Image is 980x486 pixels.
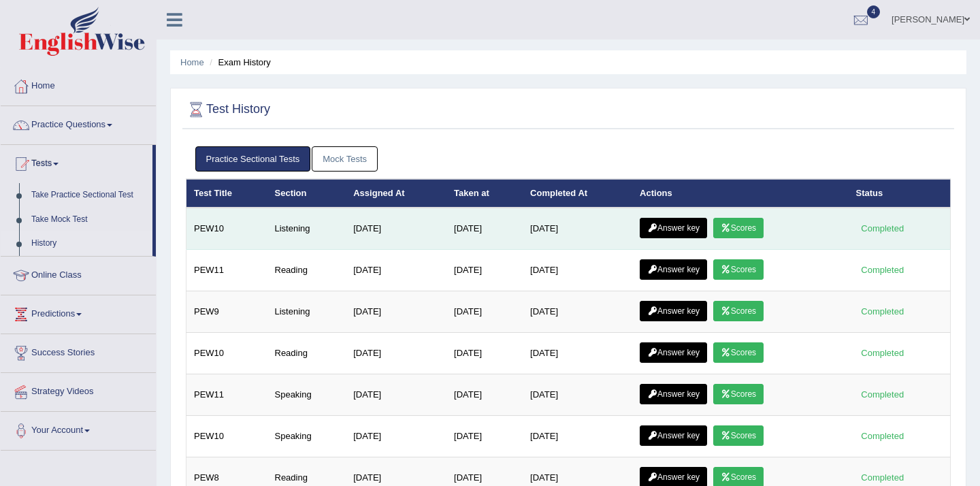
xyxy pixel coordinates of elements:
[713,259,764,280] a: Scores
[267,179,346,208] th: Section
[856,346,909,360] div: Completed
[632,179,848,208] th: Actions
[640,301,707,321] a: Answer key
[186,374,267,416] td: PEW11
[267,416,346,457] td: Speaking
[849,179,951,208] th: Status
[1,257,156,291] a: Online Class
[195,146,311,172] a: Practice Sectional Tests
[523,208,632,250] td: [DATE]
[25,183,152,208] a: Take Practice Sectional Test
[640,342,707,363] a: Answer key
[267,291,346,333] td: Listening
[267,208,346,250] td: Listening
[180,57,204,67] a: Home
[713,425,764,446] a: Scores
[346,333,446,374] td: [DATE]
[713,342,764,363] a: Scores
[713,301,764,321] a: Scores
[312,146,378,172] a: Mock Tests
[267,250,346,291] td: Reading
[206,56,271,69] li: Exam History
[25,231,152,256] a: History
[856,263,909,277] div: Completed
[346,291,446,333] td: [DATE]
[446,208,523,250] td: [DATE]
[446,179,523,208] th: Taken at
[446,291,523,333] td: [DATE]
[856,429,909,443] div: Completed
[856,304,909,319] div: Completed
[523,374,632,416] td: [DATE]
[856,470,909,485] div: Completed
[267,374,346,416] td: Speaking
[186,291,267,333] td: PEW9
[186,333,267,374] td: PEW10
[1,373,156,407] a: Strategy Videos
[1,334,156,368] a: Success Stories
[186,208,267,250] td: PEW10
[713,218,764,238] a: Scores
[640,218,707,238] a: Answer key
[186,250,267,291] td: PEW11
[1,412,156,446] a: Your Account
[523,250,632,291] td: [DATE]
[1,295,156,329] a: Predictions
[523,333,632,374] td: [DATE]
[346,250,446,291] td: [DATE]
[640,425,707,446] a: Answer key
[267,333,346,374] td: Reading
[523,291,632,333] td: [DATE]
[186,179,267,208] th: Test Title
[640,384,707,404] a: Answer key
[867,5,881,18] span: 4
[446,250,523,291] td: [DATE]
[523,416,632,457] td: [DATE]
[523,179,632,208] th: Completed At
[446,416,523,457] td: [DATE]
[446,333,523,374] td: [DATE]
[856,221,909,236] div: Completed
[640,259,707,280] a: Answer key
[856,387,909,402] div: Completed
[186,416,267,457] td: PEW10
[446,374,523,416] td: [DATE]
[1,145,152,179] a: Tests
[25,208,152,232] a: Take Mock Test
[346,179,446,208] th: Assigned At
[346,416,446,457] td: [DATE]
[346,374,446,416] td: [DATE]
[713,384,764,404] a: Scores
[186,99,270,120] h2: Test History
[346,208,446,250] td: [DATE]
[1,106,156,140] a: Practice Questions
[1,67,156,101] a: Home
